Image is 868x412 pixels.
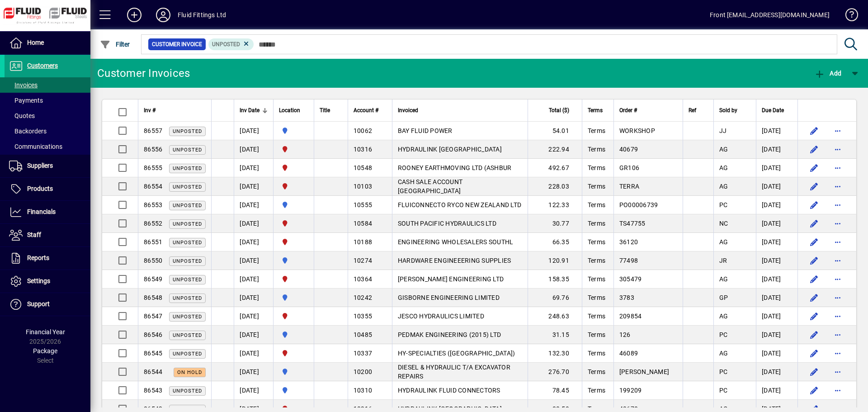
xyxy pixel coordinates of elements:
span: Payments [9,97,43,104]
span: Terms [588,331,605,338]
span: Terms [588,238,605,246]
span: Terms [588,387,605,394]
a: Reports [5,247,90,270]
span: 10364 [354,275,372,283]
td: 492.67 [528,159,582,177]
td: 120.91 [528,251,582,270]
span: Title [320,105,330,115]
span: AG [719,350,728,357]
button: Edit [807,272,821,286]
td: [DATE] [234,363,273,381]
span: PO00006739 [619,201,658,208]
span: Reports [27,254,49,261]
span: 86548 [144,294,162,301]
span: Add [814,70,841,77]
span: Terms [588,201,605,208]
span: Financials [27,208,56,215]
td: [DATE] [756,326,797,344]
span: 10337 [354,350,372,357]
span: AG [719,313,728,320]
span: 86544 [144,368,162,375]
button: More options [830,123,845,138]
div: Total ($) [533,105,577,115]
td: 122.33 [528,196,582,214]
button: Edit [807,327,821,342]
td: [DATE] [234,289,273,307]
button: More options [830,365,845,379]
span: 10200 [354,368,372,375]
button: More options [830,216,845,231]
div: Fluid Fittings Ltd [178,8,226,22]
span: Terms [588,368,605,375]
a: Knowledge Base [839,2,857,31]
div: Invoiced [398,105,522,115]
td: [DATE] [756,140,797,159]
span: Quotes [9,112,35,119]
span: [PERSON_NAME] [619,368,669,375]
span: 86550 [144,257,162,264]
span: WORKSHOP [619,127,655,134]
a: Support [5,293,90,316]
span: FLUID FITTINGS CHRISTCHURCH [279,237,308,247]
span: Terms [588,220,605,227]
span: Unposted [173,240,202,246]
span: Unposted [173,295,202,301]
a: Invoices [5,77,90,93]
button: Edit [807,123,821,138]
td: 54.01 [528,122,582,140]
span: 305479 [619,275,642,283]
button: Edit [807,235,821,249]
span: 36120 [619,238,638,246]
div: Due Date [762,105,792,115]
span: GR106 [619,164,639,171]
td: [DATE] [234,159,273,177]
span: Unposted [173,314,202,320]
div: Sold by [719,105,750,115]
span: PC [719,201,728,208]
a: Home [5,32,90,54]
td: [DATE] [234,196,273,214]
span: Terms [588,275,605,283]
td: [DATE] [234,307,273,326]
span: SOUTH PACIFIC HYDRAULICS LTD [398,220,496,227]
span: AUCKLAND [279,293,308,303]
td: [DATE] [756,122,797,140]
span: Unposted [173,166,202,171]
button: Add [812,65,844,81]
button: More options [830,272,845,286]
button: Edit [807,161,821,175]
span: 10548 [354,164,372,171]
span: Unposted [173,147,202,153]
span: 86551 [144,238,162,246]
a: Products [5,178,90,200]
span: AUCKLAND [279,200,308,210]
a: Staff [5,224,90,246]
span: ROONEY EARTHMOVING LTD (ASHBUR [398,164,512,171]
span: Terms [588,350,605,357]
span: 10103 [354,183,372,190]
td: 30.77 [528,214,582,233]
button: More options [830,161,845,175]
td: 228.03 [528,177,582,196]
td: [DATE] [756,289,797,307]
td: [DATE] [756,381,797,400]
span: 126 [619,331,631,338]
button: More options [830,383,845,398]
div: Account # [354,105,387,115]
div: Order # [619,105,677,115]
div: Title [320,105,342,115]
div: Inv Date [240,105,268,115]
button: More options [830,235,845,249]
div: Front [EMAIL_ADDRESS][DOMAIN_NAME] [710,8,830,22]
button: Edit [807,216,821,231]
button: Edit [807,383,821,398]
a: Suppliers [5,155,90,177]
span: 86549 [144,275,162,283]
span: PC [719,387,728,394]
span: 86552 [144,220,162,227]
span: AUCKLAND [279,256,308,265]
td: [DATE] [234,140,273,159]
span: Unposted [173,184,202,190]
span: AUCKLAND [279,330,308,340]
td: [DATE] [756,233,797,251]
